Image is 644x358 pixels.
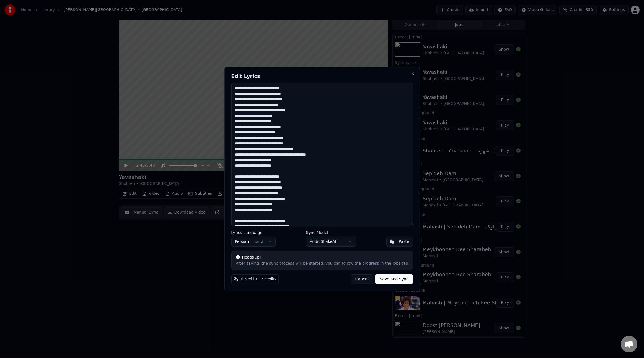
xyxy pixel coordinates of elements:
[236,255,408,260] div: Heads up!
[375,274,413,284] button: Save and Sync
[231,231,275,235] label: Lyrics Language
[231,74,413,79] h2: Edit Lyrics
[236,261,408,266] div: After saving, the sync process will be started, you can follow the progress in the Jobs tab
[351,274,373,284] button: Cancel
[306,231,356,235] label: Sync Model
[240,277,276,281] span: This will use 3 credits
[386,237,413,247] button: Paste
[399,239,409,244] div: Paste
